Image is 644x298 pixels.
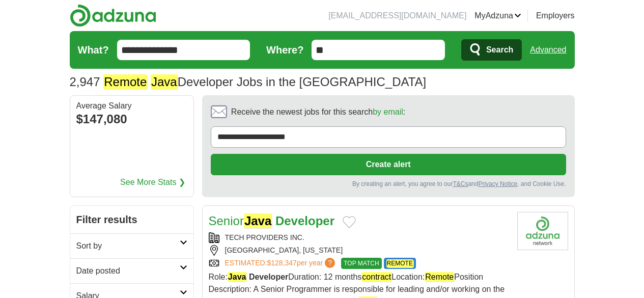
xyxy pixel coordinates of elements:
div: $147,080 [76,110,187,128]
em: Java [228,272,247,282]
a: See More Stats ❯ [120,176,185,188]
em: Remote [425,272,454,282]
img: Company logo [517,212,568,250]
em: Java [151,74,178,89]
h2: Filter results [70,206,193,233]
em: Remote [103,74,147,89]
a: Privacy Notice [478,180,517,187]
a: Date posted [70,258,193,283]
div: By creating an alert, you agree to our and , and Cookie Use. [211,179,566,188]
span: TOP MATCH [341,258,381,269]
a: MyAdzuna [474,10,521,22]
em: contract [361,272,391,282]
a: Employers [536,10,575,22]
a: by email [373,107,403,116]
a: ESTIMATED:$128,347per year? [225,258,338,269]
h1: Developer Jobs in the [GEOGRAPHIC_DATA] [70,75,427,89]
button: Add to favorite jobs [343,216,356,228]
div: TECH PROVIDERS INC. [209,232,509,243]
span: Search [486,40,513,60]
h2: Sort by [76,240,180,252]
div: Average Salary [76,102,187,110]
span: ? [325,258,335,268]
button: Create alert [211,154,566,175]
em: REMOTE [386,259,413,267]
button: Search [461,39,522,61]
strong: Developer [275,214,334,228]
img: Adzuna logo [70,4,156,27]
li: [EMAIL_ADDRESS][DOMAIN_NAME] [328,10,466,22]
strong: Developer [249,273,288,281]
span: 2,947 [70,73,100,91]
label: Where? [266,42,303,58]
a: Advanced [530,40,566,60]
div: [GEOGRAPHIC_DATA], [US_STATE] [209,245,509,256]
em: Java [244,213,272,228]
a: T&Cs [453,180,468,187]
span: Receive the newest jobs for this search : [231,106,405,118]
span: $128,347 [267,259,296,267]
h2: Date posted [76,265,180,277]
a: Sort by [70,233,193,258]
a: SeniorJava Developer [209,213,335,228]
label: What? [78,42,109,58]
